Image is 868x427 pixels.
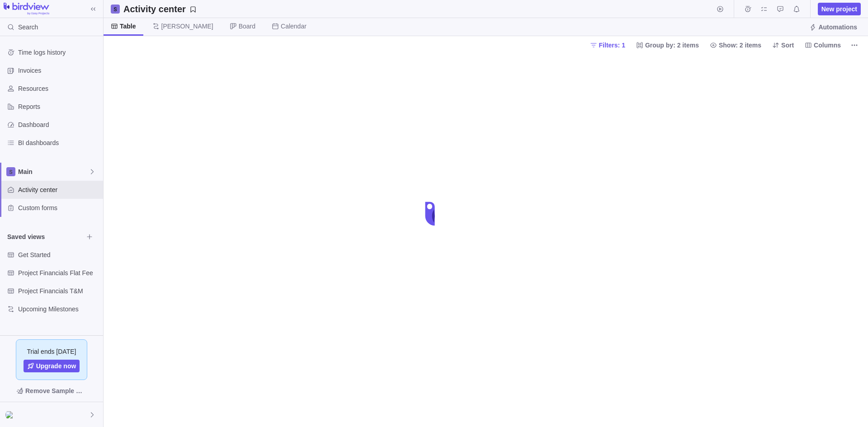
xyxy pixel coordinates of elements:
[706,39,765,52] span: Show: 2 items
[790,7,803,14] a: Notifications
[18,305,99,314] span: Upcoming Milestones
[18,48,99,57] span: Time logs history
[120,22,136,31] span: Table
[25,385,87,396] span: Remove Sample Data
[18,268,99,277] span: Project Financials Flat Fee
[18,120,99,129] span: Dashboard
[714,3,726,15] span: Start timer
[18,66,99,75] span: Invoices
[7,384,96,398] span: Remove Sample Data
[281,22,307,31] span: Calendar
[801,39,844,52] span: Columns
[161,22,213,31] span: [PERSON_NAME]
[36,361,76,371] span: Upgrade now
[18,167,89,176] span: Main
[83,230,96,243] span: Browse views
[18,286,99,296] span: Project Financials T&M
[758,3,770,15] span: My assignments
[24,360,80,372] a: Upgrade now
[5,411,16,418] img: Show
[741,3,754,15] span: Time logs
[18,23,38,32] span: Search
[774,7,787,14] a: Approval requests
[645,41,699,50] span: Group by: 2 items
[806,21,861,33] span: Automations
[821,5,857,14] span: New project
[123,3,186,15] h2: Activity center
[632,39,703,52] span: Group by: 2 items
[7,232,83,241] span: Saved views
[18,138,99,147] span: BI dashboards
[848,39,861,52] span: More actions
[769,39,797,52] span: Sort
[774,3,787,15] span: Approval requests
[120,3,200,15] span: Save your current layout and filters as a View
[18,185,99,194] span: Activity center
[239,22,255,31] span: Board
[18,203,99,212] span: Custom forms
[599,41,625,50] span: Filters: 1
[586,39,629,52] span: Filters: 1
[27,347,76,356] span: Trial ends [DATE]
[18,84,99,93] span: Resources
[18,250,99,259] span: Get Started
[781,41,794,50] span: Sort
[818,3,861,15] span: New project
[4,3,49,15] img: logo
[416,196,452,232] div: loading
[741,7,754,14] a: Time logs
[814,41,841,50] span: Columns
[18,102,99,111] span: Reports
[758,7,770,14] a: My assignments
[5,409,16,420] div: Abby Butzen
[719,41,761,50] span: Show: 2 items
[790,3,803,15] span: Notifications
[818,23,857,32] span: Automations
